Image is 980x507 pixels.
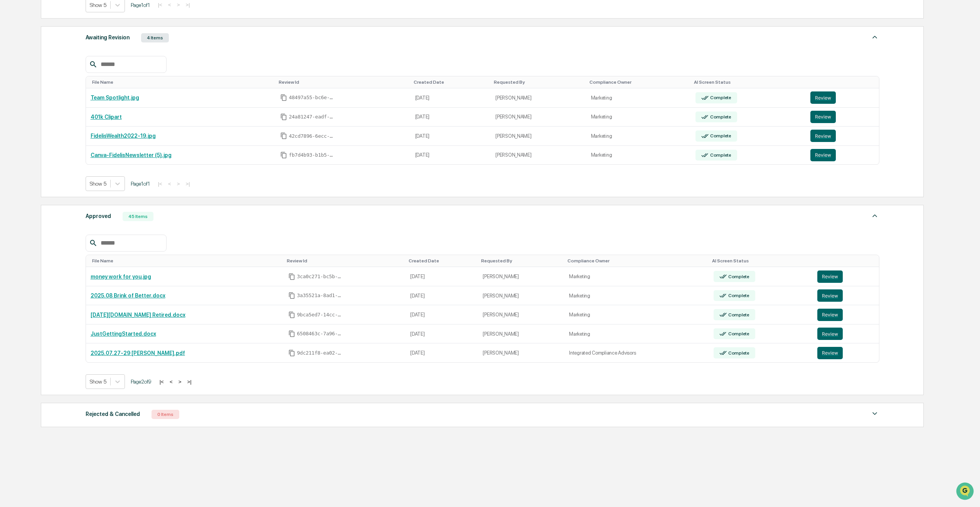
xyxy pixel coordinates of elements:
[709,133,731,139] div: Complete
[280,113,287,120] span: Copy Id
[167,379,175,385] button: <
[414,79,488,85] div: Toggle SortBy
[870,211,879,220] img: caret
[15,112,49,120] span: Data Lookup
[817,289,874,302] a: Review
[8,59,22,73] img: 1746055101610-c473b297-6a78-478c-a979-82029cc54cd1
[183,2,192,8] button: >|
[709,95,731,100] div: Complete
[166,181,173,187] button: <
[586,88,691,108] td: Marketing
[819,258,876,264] div: Toggle SortBy
[810,91,874,104] a: Review
[491,88,586,108] td: [PERSON_NAME]
[494,79,583,85] div: Toggle SortBy
[289,95,335,101] span: 48497a55-bc6e-416c-8412-18663c5788d4
[817,347,843,359] button: Review
[289,133,335,139] span: 42cd7896-6ecc-4aec-8969-904c62f5187e
[64,97,96,105] span: Attestations
[91,312,185,318] a: [DATE][DOMAIN_NAME] Retired.docx
[280,132,287,139] span: Copy Id
[288,292,295,299] span: Copy Id
[289,114,335,120] span: 24a81247-eadf-4a65-aa0e-eb8b48781220
[586,108,691,127] td: Marketing
[694,79,803,85] div: Toggle SortBy
[15,97,50,105] span: Preclearance
[589,79,688,85] div: Toggle SortBy
[567,258,706,264] div: Toggle SortBy
[56,98,62,104] div: 🗄️
[709,114,731,120] div: Complete
[20,35,127,43] input: Clear
[288,273,295,280] span: Copy Id
[141,33,169,42] div: 4 Items
[727,274,749,279] div: Complete
[54,130,93,137] a: Powered byPylon
[817,270,874,283] a: Review
[91,350,185,356] a: 2025.07.27-29 [PERSON_NAME].pdf
[810,149,836,161] button: Review
[185,379,194,385] button: >|
[586,127,691,146] td: Marketing
[280,94,287,101] span: Copy Id
[131,379,152,385] span: Page 2 of 9
[411,108,491,127] td: [DATE]
[26,59,126,67] div: Start new chat
[8,113,14,119] div: 🔎
[131,2,150,8] span: Page 1 of 1
[817,289,843,302] button: Review
[481,258,561,264] div: Toggle SortBy
[289,152,335,158] span: fb7d4b93-b1b5-4e77-818c-5bee61615aee
[5,109,52,123] a: 🔎Data Lookup
[92,258,281,264] div: Toggle SortBy
[491,108,586,127] td: [PERSON_NAME]
[176,379,184,385] button: >
[564,343,709,362] td: Integrated Compliance Advisors
[478,343,564,362] td: [PERSON_NAME]
[817,328,874,340] a: Review
[288,311,295,318] span: Copy Id
[91,274,151,280] a: money work for you.jpg
[123,212,153,221] div: 45 Items
[810,130,874,142] a: Review
[26,67,98,73] div: We're available if you need us!
[406,343,478,362] td: [DATE]
[297,350,343,356] span: 9dc211f8-ea02-452d-a5b2-137319607e46
[406,305,478,324] td: [DATE]
[810,149,874,161] a: Review
[727,331,749,336] div: Complete
[406,267,478,286] td: [DATE]
[152,410,179,419] div: 0 Items
[406,286,478,306] td: [DATE]
[817,309,874,321] a: Review
[478,267,564,286] td: [PERSON_NAME]
[5,94,53,108] a: 🖐️Preclearance
[411,127,491,146] td: [DATE]
[409,258,475,264] div: Toggle SortBy
[8,98,14,104] div: 🖐️
[91,292,165,299] a: 2025.08 Brink of Better.docx
[8,16,140,29] p: How can we help?
[712,258,810,264] div: Toggle SortBy
[817,328,843,340] button: Review
[478,324,564,344] td: [PERSON_NAME]
[77,131,93,137] span: Pylon
[817,347,874,359] a: Review
[91,152,172,158] a: Canva-FidelisNewsletter (5).jpg
[279,79,407,85] div: Toggle SortBy
[91,331,156,337] a: JustGettingStarted.docx
[478,286,564,306] td: [PERSON_NAME]
[157,379,166,385] button: |<
[817,309,843,321] button: Review
[288,350,295,357] span: Copy Id
[156,181,165,187] button: |<
[183,181,192,187] button: >|
[564,267,709,286] td: Marketing
[870,32,879,42] img: caret
[53,94,99,108] a: 🗄️Attestations
[91,95,139,101] a: Team Spotlight.jpg
[288,330,295,337] span: Copy Id
[91,114,122,120] a: 401k Clipart
[131,181,150,187] span: Page 1 of 1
